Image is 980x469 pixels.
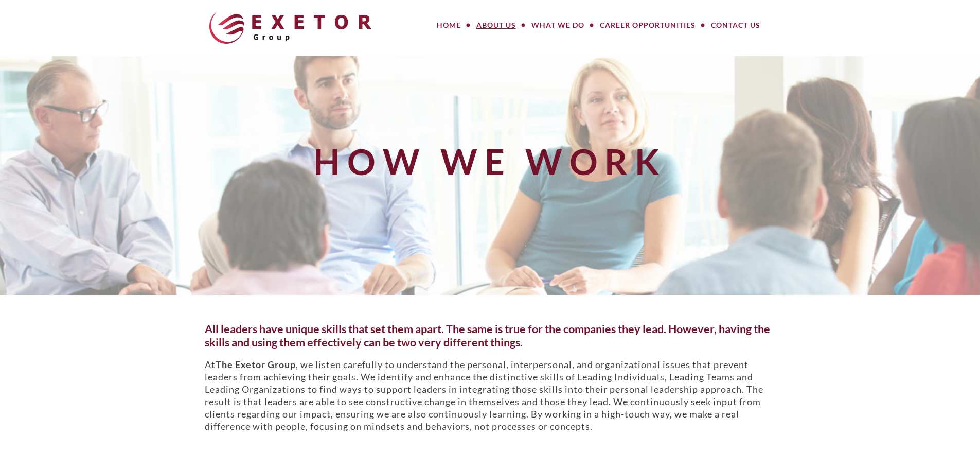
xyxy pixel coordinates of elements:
p: At , we listen carefully to understand the personal, interpersonal, and organizational issues tha... [205,358,776,432]
h1: How We Work [199,142,782,181]
a: About Us [469,15,524,36]
strong: The Exetor Group [216,359,296,370]
a: What We Do [524,15,592,36]
img: The Exetor Group [209,12,371,44]
h5: All leaders have unique skills that set them apart. The same is true for the companies they lead.... [205,323,776,350]
a: Home [429,15,469,36]
a: Contact Us [703,15,768,36]
a: Career Opportunities [592,15,703,36]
